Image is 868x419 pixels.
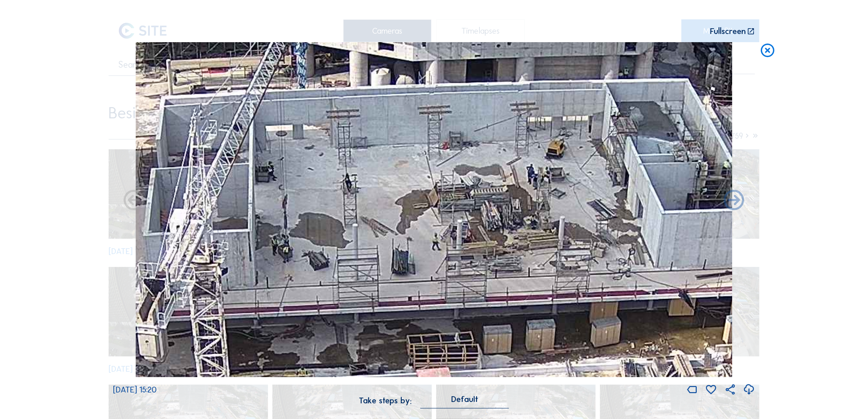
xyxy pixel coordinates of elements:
span: [DATE] 15:20 [113,385,157,395]
i: Back [722,189,746,213]
div: Default [421,396,509,408]
div: Fullscreen [710,27,746,36]
div: Default [451,396,478,402]
img: Image [136,42,732,378]
div: Take steps by: [359,397,412,405]
i: Forward [122,189,146,213]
